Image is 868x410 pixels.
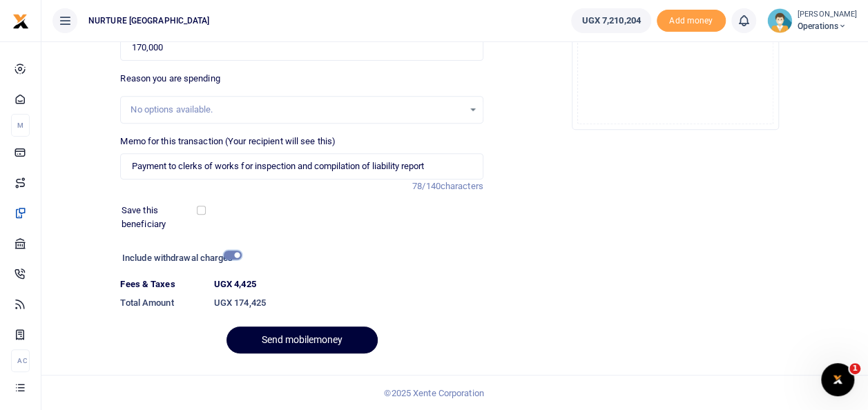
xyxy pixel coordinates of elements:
h6: Include withdrawal charges [122,253,235,264]
li: Ac [11,349,30,372]
span: 1 [849,363,860,374]
img: profile-user [767,8,792,33]
small: [PERSON_NAME] [798,9,857,21]
li: Toup your wallet [657,10,726,32]
span: 78/140 [412,181,441,191]
label: Reason you are spending [120,72,220,86]
li: M [11,114,30,137]
input: UGX [120,35,483,61]
span: characters [441,181,483,191]
label: UGX 4,425 [214,277,256,291]
div: No options available. [131,103,463,117]
input: Enter extra information [120,153,483,179]
label: Save this beneficiary [122,204,199,231]
a: profile-user [PERSON_NAME] Operations [767,8,857,33]
span: UGX 7,210,204 [581,14,640,28]
a: Add money [657,14,726,25]
span: NURTURE [GEOGRAPHIC_DATA] [83,14,215,27]
a: logo-small logo-large logo-large [12,15,29,26]
h6: UGX 174,425 [214,297,483,309]
iframe: Intercom live chat [821,363,854,396]
li: Wallet ballance [566,8,656,33]
img: logo-small [12,13,29,30]
a: UGX 7,210,204 [571,8,650,33]
h6: Total Amount [120,297,202,309]
dt: Fees & Taxes [115,277,208,291]
button: Send mobilemoney [226,326,378,353]
label: Memo for this transaction (Your recipient will see this) [120,135,336,148]
span: Add money [657,10,726,32]
span: Operations [798,20,857,32]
